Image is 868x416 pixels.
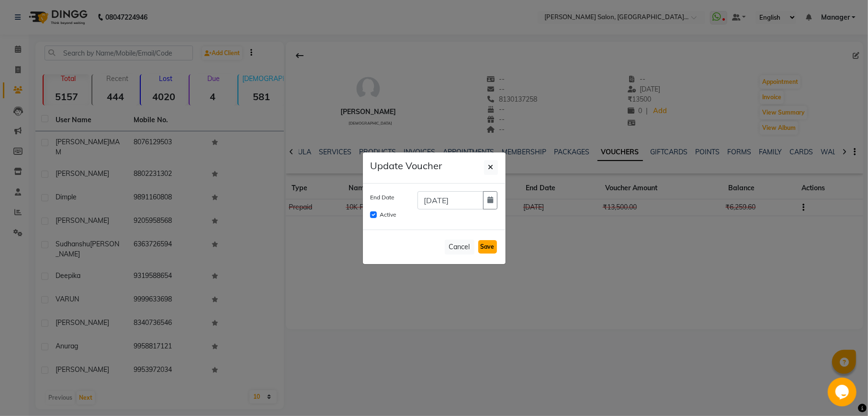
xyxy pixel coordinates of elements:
[371,193,395,202] label: End Date
[445,240,474,254] button: Cancel
[828,378,858,406] iframe: chat widget
[478,240,497,254] button: Save
[371,160,442,172] h5: Update Voucher
[380,210,397,219] label: Active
